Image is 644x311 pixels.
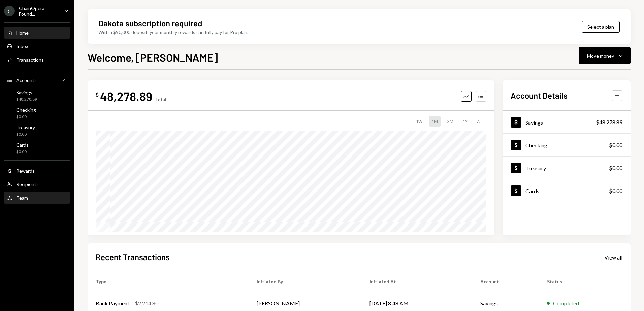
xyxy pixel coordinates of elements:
[4,178,70,190] a: Recipients
[96,299,129,307] div: Bank Payment
[16,132,35,137] div: $0.00
[16,195,28,201] div: Team
[503,134,631,156] a: Checking$0.00
[96,91,99,98] div: $
[88,271,249,292] th: Type
[553,299,579,307] div: Completed
[16,43,28,49] div: Inbox
[4,54,70,66] a: Transactions
[4,123,70,139] a: Treasury$0.00
[98,29,248,36] div: With a $90,000 deposit, your monthly rewards can fully pay for Pro plan.
[587,52,614,59] div: Move money
[579,47,631,64] button: Move money
[16,168,35,174] div: Rewards
[4,40,70,52] a: Inbox
[98,18,202,29] div: Dakota subscription required
[100,89,152,104] div: 48,278.89
[539,271,631,292] th: Status
[429,116,441,127] div: 1M
[460,116,470,127] div: 1Y
[249,271,361,292] th: Initiated By
[413,116,425,127] div: 1W
[609,164,622,172] div: $0.00
[4,105,70,121] a: Checking$0.00
[604,253,622,261] a: View all
[609,187,622,195] div: $0.00
[16,57,44,63] div: Transactions
[511,90,568,101] h2: Account Details
[96,251,170,263] h2: Recent Transactions
[16,149,29,155] div: $0.00
[525,188,539,194] div: Cards
[16,107,36,113] div: Checking
[4,74,70,86] a: Accounts
[88,50,218,64] h1: Welcome, [PERSON_NAME]
[16,181,39,187] div: Recipients
[4,140,70,156] a: Cards$0.00
[474,116,486,127] div: ALL
[19,5,59,17] div: ChainOpera Found...
[445,116,456,127] div: 3M
[16,142,29,148] div: Cards
[582,21,620,33] button: Select a plan
[4,88,70,104] a: Savings$48,278.89
[16,77,37,83] div: Accounts
[155,97,166,102] div: Total
[4,6,15,16] div: C
[16,114,36,120] div: $0.00
[16,30,29,36] div: Home
[604,254,622,261] div: View all
[503,111,631,133] a: Savings$48,278.89
[596,118,622,126] div: $48,278.89
[472,271,539,292] th: Account
[609,141,622,149] div: $0.00
[503,157,631,179] a: Treasury$0.00
[525,119,543,126] div: Savings
[16,90,37,95] div: Savings
[4,192,70,204] a: Team
[4,27,70,39] a: Home
[503,179,631,202] a: Cards$0.00
[16,125,35,130] div: Treasury
[16,97,37,102] div: $48,278.89
[4,165,70,177] a: Rewards
[525,142,547,148] div: Checking
[525,165,546,171] div: Treasury
[135,299,158,307] div: $2,214.80
[361,271,472,292] th: Initiated At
